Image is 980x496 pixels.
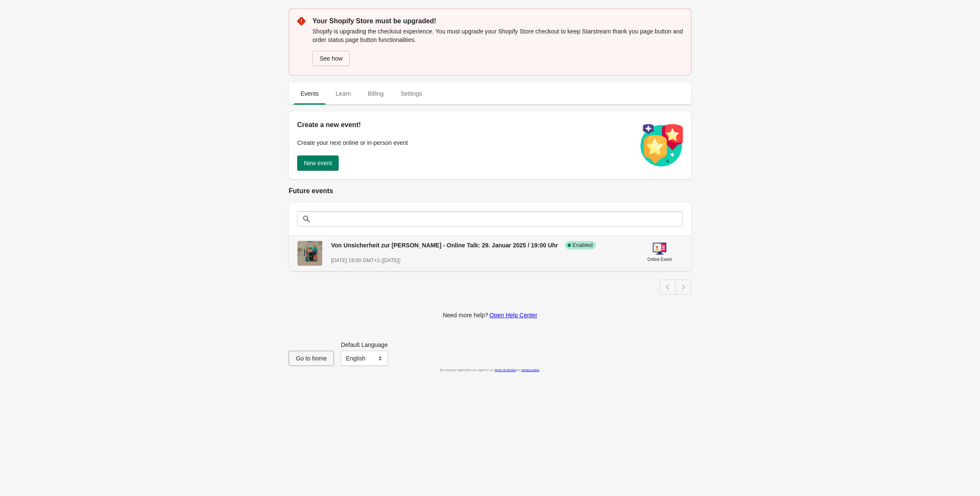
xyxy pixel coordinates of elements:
[329,86,358,101] span: Learn
[297,155,339,171] button: New event
[443,312,488,319] span: Need more help?
[521,369,539,371] a: privacy policy
[660,280,691,295] nav: Pagination
[653,242,666,255] img: online-event-5d64391802a09ceff1f8b055f10f5880.png
[296,355,327,362] span: Go to home
[361,86,390,101] span: Billing
[312,16,683,26] p: Your Shopify Store must be upgraded!
[394,86,429,101] span: Settings
[490,312,537,319] a: Open Help Center
[312,51,350,66] button: See how
[341,341,388,349] label: Default Language
[297,120,632,130] h2: Create a new event!
[647,255,671,264] div: Online Event
[289,351,334,366] button: Go to home
[289,355,334,362] a: Go to home
[297,139,632,147] p: Create your next online or in-person event
[331,242,558,249] span: Von Unsicherheit zur [PERSON_NAME] - Online Talk: 29. Januar 2025 / 19:00 Uhr
[298,241,322,266] img: Von Unsicherheit zur Stärke - Online Talk: 29. Januar 2025 / 19:00 Uhr
[573,242,593,249] span: Enabled
[294,86,326,101] span: Events
[312,26,683,67] div: Shopify is upgrading the checkout experience. You must upgrade your Shopify Store checkout to kee...
[304,160,332,166] span: New event
[495,369,515,371] a: terms of service
[289,186,691,196] h2: Future events
[289,366,691,374] div: By using our application you agree to our and .
[331,258,401,263] span: [DATE] 19:00 GMT+2 ([DATE])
